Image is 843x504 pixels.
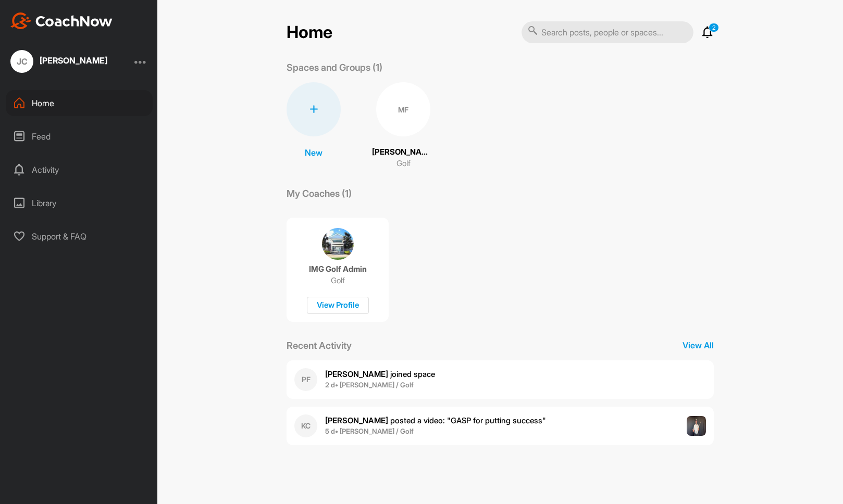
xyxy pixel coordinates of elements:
[325,415,388,425] b: [PERSON_NAME]
[325,369,388,379] b: [PERSON_NAME]
[325,381,414,389] b: 2 d • [PERSON_NAME] / Golf
[6,90,153,116] div: Home
[294,368,317,391] div: PF
[372,146,435,158] p: [PERSON_NAME]
[307,297,369,314] div: View Profile
[372,82,435,170] a: MF[PERSON_NAME]Golf
[687,416,706,436] img: post image
[709,23,719,32] p: 2
[6,157,153,183] div: Activity
[6,223,153,249] div: Support & FAQ
[322,228,354,260] img: coach avatar
[309,264,367,274] p: IMG Golf Admin
[325,427,414,435] b: 5 d • [PERSON_NAME] / Golf
[305,146,323,159] p: New
[6,123,153,149] div: Feed
[396,158,411,170] p: Golf
[325,369,435,379] span: joined space
[287,22,332,43] h2: Home
[6,190,153,216] div: Library
[325,415,546,425] span: posted a video : " GASP for putting success "
[522,21,693,43] input: Search posts, people or spaces...
[287,338,352,352] p: Recent Activity
[376,82,430,136] div: MF
[40,56,107,65] div: [PERSON_NAME]
[287,186,352,200] p: My Coaches (1)
[331,275,345,286] p: Golf
[10,50,33,73] div: JC
[287,60,382,74] p: Spaces and Groups (1)
[10,12,113,29] img: CoachNow
[294,414,317,437] div: KC
[683,339,714,351] p: View All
